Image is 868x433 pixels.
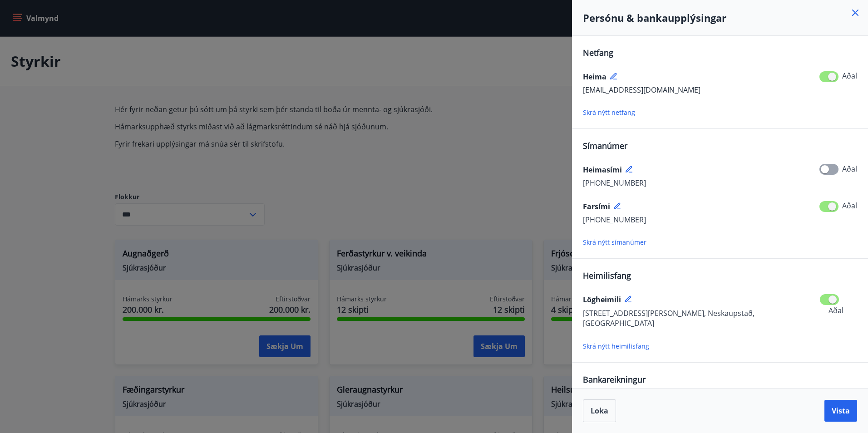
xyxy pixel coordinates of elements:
[583,270,631,281] span: Heimilisfang
[583,165,622,175] span: Heimasími
[842,201,857,211] span: Aðal
[583,295,621,305] span: Lögheimili
[583,308,825,328] span: [STREET_ADDRESS][PERSON_NAME], Neskaupstað, [GEOGRAPHIC_DATA]
[583,178,646,188] span: [PHONE_NUMBER]
[842,71,857,81] span: Aðal
[591,406,608,416] span: Loka
[583,399,616,422] button: Loka
[583,342,649,350] span: Skrá nýtt heimilisfang
[583,215,646,225] span: [PHONE_NUMBER]
[583,85,700,95] span: [EMAIL_ADDRESS][DOMAIN_NAME]
[583,140,627,151] span: Símanúmer
[583,11,857,25] h4: Persónu & bankaupplýsingar
[829,305,843,315] span: Aðal
[583,374,646,385] span: Bankareikningur
[583,108,635,117] span: Skrá nýtt netfang
[842,164,857,174] span: Aðal
[583,202,610,212] span: Farsími
[832,406,850,416] span: Vista
[583,47,613,58] span: Netfang
[583,72,607,82] span: Heima
[824,400,857,422] button: Vista
[583,238,646,246] span: Skrá nýtt símanúmer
